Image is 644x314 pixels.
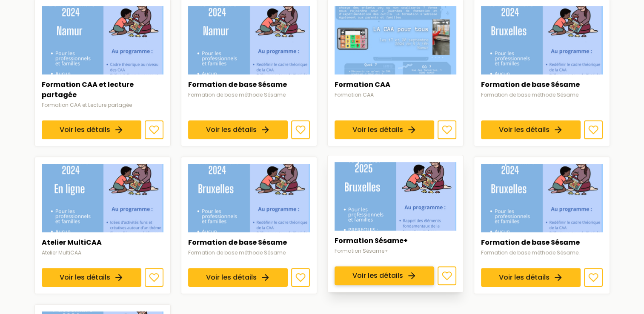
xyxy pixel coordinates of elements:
a: Voir les détails [335,120,434,139]
button: Ajouter aux favoris [584,120,603,139]
a: Voir les détails [188,120,288,139]
a: Voir les détails [42,120,141,139]
button: Ajouter aux favoris [291,268,310,287]
button: Ajouter aux favoris [291,120,310,139]
button: Ajouter aux favoris [438,120,456,139]
button: Ajouter aux favoris [438,266,456,285]
a: Voir les détails [188,268,288,287]
button: Ajouter aux favoris [145,120,163,139]
button: Ajouter aux favoris [145,268,163,287]
a: Voir les détails [481,120,581,139]
button: Ajouter aux favoris [584,268,603,287]
a: Voir les détails [335,266,434,285]
a: Voir les détails [42,268,141,287]
a: Voir les détails [481,268,581,287]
